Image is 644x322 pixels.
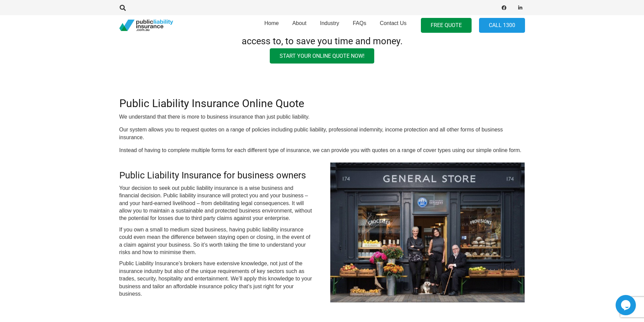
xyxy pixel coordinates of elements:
[499,3,509,13] a: Facebook
[258,13,286,38] a: Home
[292,20,307,26] span: About
[264,20,279,26] span: Home
[479,18,525,33] a: Call 1300
[616,295,637,315] iframe: chat widget
[119,147,525,154] p: Instead of having to complete multiple forms for each different type of insurance, we can provide...
[320,20,339,26] span: Industry
[330,163,525,303] img: small business insurance Australia
[135,25,509,47] h3: We give you access to insurance companies at the rates only insurance brokers have access to, to ...
[286,13,313,38] a: About
[119,185,312,221] span: Your decision to seek out public liability insurance is a wise business and financial decision. P...
[353,20,366,26] span: FAQs
[516,3,525,13] a: LinkedIn
[313,13,346,38] a: Industry
[119,113,525,121] p: We understand that there is more to business insurance than just public liability.
[346,13,373,38] a: FAQs
[116,5,130,11] a: Search
[373,13,413,38] a: Contact Us
[119,126,525,141] p: Our system allows you to request quotes on a range of policies including public liability, profes...
[421,18,472,33] a: FREE QUOTE
[380,20,406,26] span: Contact Us
[270,48,374,64] a: Start your online quote now!
[119,227,310,255] span: If you own a small to medium sized business, having public liability insurance could even mean th...
[119,170,314,181] h3: Public Liability Insurance for business owners
[119,261,312,297] span: Public Liability Insurance’s brokers have extensive knowledge, not just of the insurance industry...
[119,97,525,110] h2: Public Liability Insurance Online Quote
[119,20,173,31] a: pli_logotransparent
